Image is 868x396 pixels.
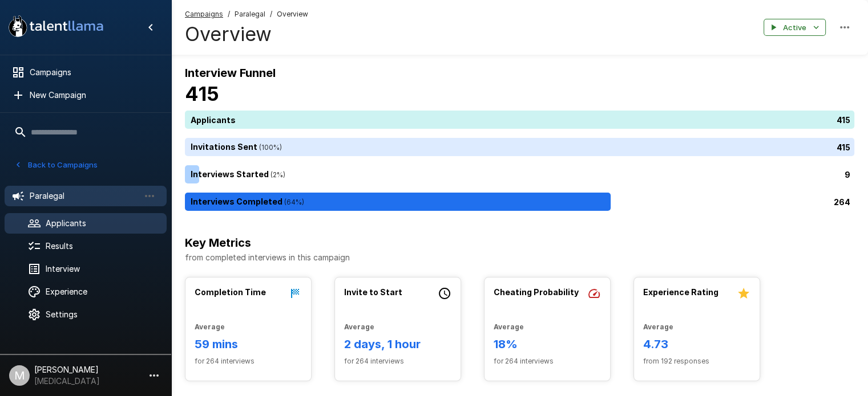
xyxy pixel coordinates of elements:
[277,9,308,20] span: Overview
[185,252,854,263] p: from completed interviews in this campaign
[764,19,826,36] button: Active
[344,322,374,331] b: Average
[494,356,601,367] span: for 264 interviews
[643,356,750,367] span: from 192 responses
[270,9,272,20] span: /
[344,287,402,297] b: Invite to Start
[344,335,451,353] h6: 2 days, 1 hour
[185,22,308,46] h4: Overview
[195,287,266,297] b: Completion Time
[185,236,251,250] b: Key Metrics
[643,322,673,331] b: Average
[494,287,579,297] b: Cheating Probability
[837,141,850,153] p: 415
[185,10,223,18] u: Campaigns
[837,114,850,126] p: 415
[834,196,850,208] p: 264
[643,335,750,353] h6: 4.73
[494,335,601,353] h6: 18%
[845,169,850,181] p: 9
[228,9,230,20] span: /
[195,322,225,331] b: Average
[235,9,265,20] span: Paralegal
[195,335,302,353] h6: 59 mins
[344,356,451,367] span: for 264 interviews
[494,322,524,331] b: Average
[185,66,276,80] b: Interview Funnel
[643,287,718,297] b: Experience Rating
[195,356,302,367] span: for 264 interviews
[185,82,219,105] b: 415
